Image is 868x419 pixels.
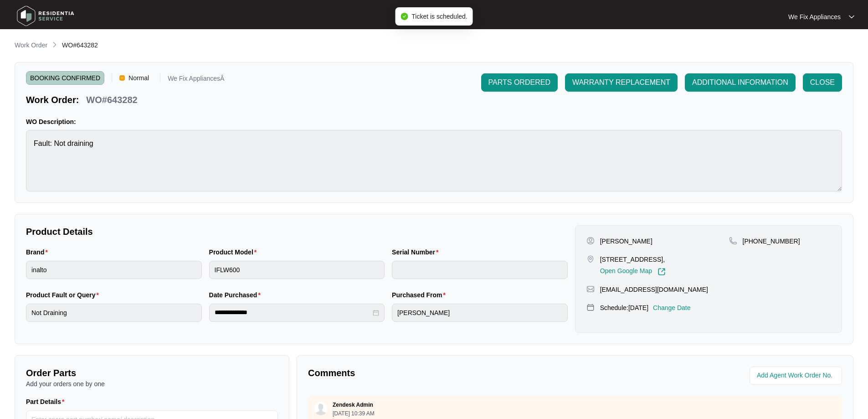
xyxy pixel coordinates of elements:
img: map-pin [586,285,595,293]
label: Product Model [209,248,261,257]
input: Add Agent Work Order No. [757,370,837,381]
p: WO#643282 [86,93,137,106]
button: PARTS ORDERED [481,73,558,92]
button: WARRANTY REPLACEMENT [565,73,678,92]
p: Order Parts [26,367,278,379]
span: Normal [125,71,153,85]
img: map-pin [586,255,595,263]
img: user-pin [586,237,595,245]
p: [DATE] 10:39 AM [333,411,375,416]
label: Purchased From [392,290,449,300]
label: Brand [26,248,51,257]
p: Product Details [26,225,568,238]
img: map-pin [586,303,595,311]
span: CLOSE [810,77,835,88]
span: ADDITIONAL INFORMATION [692,77,788,88]
label: Serial Number [392,248,442,257]
button: ADDITIONAL INFORMATION [685,73,796,92]
p: We Fix Appliances [788,12,841,21]
p: Add your orders one by one [26,379,278,388]
span: PARTS ORDERED [488,77,550,88]
p: Work Order: [26,93,79,106]
input: Brand [26,261,202,279]
input: Date Purchased [215,308,371,317]
button: CLOSE [803,73,842,92]
span: Ticket is scheduled. [411,13,467,20]
span: WO#643282 [62,41,98,49]
p: [PHONE_NUMBER] [743,237,800,246]
input: Product Model [209,261,385,279]
img: dropdown arrow [849,15,854,19]
p: Comments [308,367,569,379]
img: Link-External [657,268,666,276]
p: We Fix AppliancesÂ [168,75,224,85]
img: Vercel Logo [119,75,125,81]
img: map-pin [729,237,737,245]
p: Change Date [653,303,691,312]
span: WARRANTY REPLACEMENT [572,77,670,88]
label: Part Details [26,397,68,406]
span: check-circle [401,13,408,20]
img: chevron-right [51,41,58,48]
span: BOOKING CONFIRMED [26,71,104,85]
img: user.svg [314,402,328,415]
p: WO Description: [26,117,842,126]
img: residentia service logo [14,2,77,30]
input: Purchased From [392,304,568,322]
p: [PERSON_NAME] [600,237,652,246]
input: Serial Number [392,261,568,279]
p: Zendesk Admin [333,401,373,409]
input: Product Fault or Query [26,304,202,322]
p: Work Order [15,41,47,50]
a: Work Order [13,41,49,51]
p: Schedule: [DATE] [600,303,648,312]
textarea: Fault: Not draining [26,130,842,191]
p: [STREET_ADDRESS], [600,255,666,264]
label: Product Fault or Query [26,290,103,300]
p: [EMAIL_ADDRESS][DOMAIN_NAME] [600,285,708,294]
a: Open Google Map [600,268,666,276]
label: Date Purchased [209,290,264,300]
